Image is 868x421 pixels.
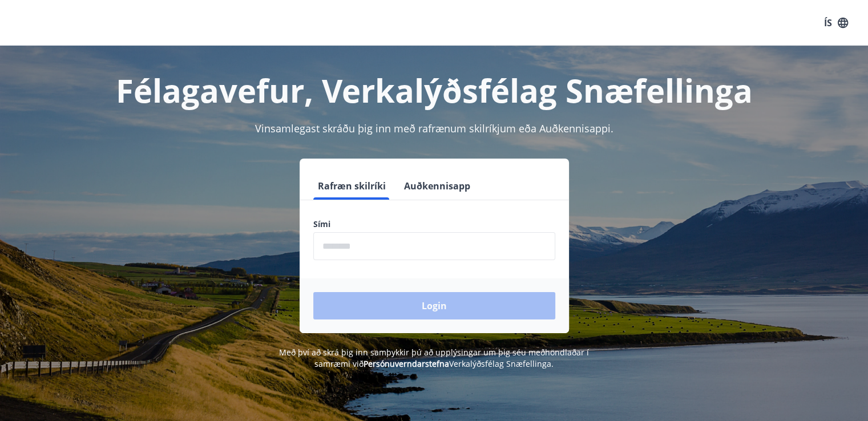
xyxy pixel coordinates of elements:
span: Með því að skrá þig inn samþykkir þú að upplýsingar um þig séu meðhöndlaðar í samræmi við Verkalý... [279,347,589,369]
button: Auðkennisapp [399,172,475,200]
button: ÍS [818,13,854,33]
a: Persónuverndarstefna [364,358,449,369]
button: Rafræn skilríki [313,172,390,200]
label: Sími [313,218,555,230]
span: Vinsamlegast skráðu þig inn með rafrænum skilríkjum eða Auðkennisappi. [255,122,613,135]
h1: Félagavefur, Verkalýðsfélag Snæfellinga [37,68,831,112]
